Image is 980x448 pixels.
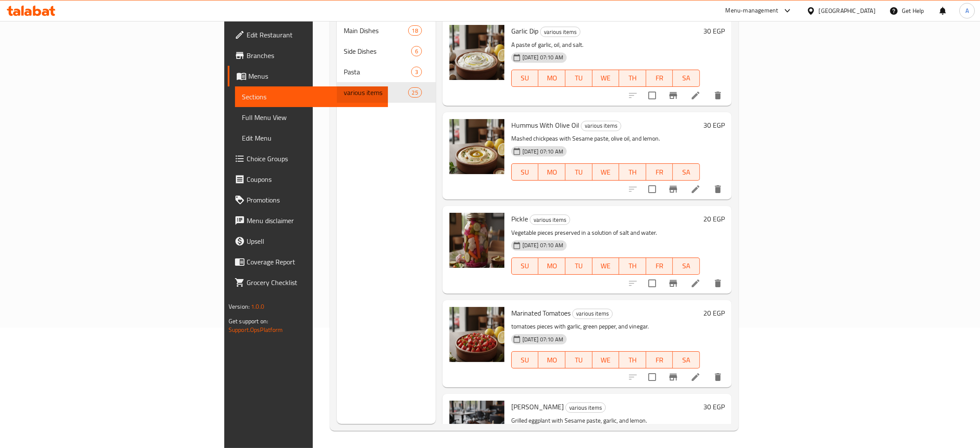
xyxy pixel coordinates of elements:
[623,260,643,272] span: TH
[572,309,613,319] div: various items
[596,166,616,178] span: WE
[619,163,646,181] button: TH
[247,30,381,40] span: Edit Restaurant
[449,25,504,80] img: Garlic Dip
[235,86,388,107] a: Sections
[663,85,684,106] button: Branch-specific-item
[592,351,620,368] button: WE
[566,403,605,413] span: various items
[412,47,421,55] span: 6
[542,354,562,366] span: MO
[569,354,589,366] span: TU
[229,324,283,335] a: Support.OpsPlatform
[337,61,436,82] div: Pasta3
[581,121,621,131] span: various items
[690,278,701,288] a: Edit menu item
[708,179,728,199] button: delete
[676,72,696,84] span: SA
[673,163,700,181] button: SA
[242,92,381,102] span: Sections
[703,401,725,413] h6: 30 EGP
[515,72,535,84] span: SU
[569,72,589,84] span: TU
[646,163,673,181] button: FR
[538,163,565,181] button: MO
[242,133,381,143] span: Edit Menu
[344,46,411,56] span: Side Dishes
[673,70,700,87] button: SA
[592,163,620,181] button: WE
[247,174,381,184] span: Coupons
[344,87,408,98] span: various items
[337,41,436,61] div: Side Dishes6
[643,274,661,292] span: Select to update
[235,128,388,148] a: Edit Menu
[337,20,436,41] div: Main Dishes18
[228,66,388,86] a: Menus
[247,236,381,246] span: Upsell
[515,166,535,178] span: SU
[708,273,728,294] button: delete
[228,45,388,66] a: Branches
[412,68,421,76] span: 3
[247,195,381,205] span: Promotions
[511,119,579,132] span: Hummus With Olive Oil
[573,309,612,319] span: various items
[650,72,670,84] span: FR
[411,67,422,77] div: items
[511,133,700,144] p: Mashed chickpeas with Sesame paste, olive oil, and lemon.
[408,25,422,36] div: items
[228,272,388,293] a: Grocery Checklist
[619,258,646,275] button: TH
[965,6,969,15] span: A
[449,119,504,174] img: Hummus With Olive Oil
[235,107,388,128] a: Full Menu View
[519,147,567,156] span: [DATE] 07:10 AM
[726,6,779,16] div: Menu-management
[247,153,381,164] span: Choice Groups
[592,258,620,275] button: WE
[542,166,562,178] span: MO
[623,354,643,366] span: TH
[247,277,381,288] span: Grocery Checklist
[511,40,700,50] p: A paste of garlic, oil, and salt.
[703,25,725,37] h6: 30 EGP
[703,307,725,319] h6: 20 EGP
[344,67,411,77] span: Pasta
[409,89,421,97] span: 25
[643,180,661,198] span: Select to update
[511,321,700,332] p: tomatoes pieces with garlic, green pepper, and vinegar.
[247,257,381,267] span: Coverage Report
[643,368,661,386] span: Select to update
[592,70,620,87] button: WE
[228,148,388,169] a: Choice Groups
[542,260,562,272] span: MO
[703,119,725,131] h6: 30 EGP
[511,212,528,225] span: Pickle
[228,231,388,252] a: Upsell
[650,166,670,178] span: FR
[515,260,535,272] span: SU
[344,25,408,36] span: Main Dishes
[581,121,621,131] div: various items
[511,227,700,238] p: Vegetable pieces preserved in a solution of salt and water.
[646,258,673,275] button: FR
[650,260,670,272] span: FR
[663,273,684,294] button: Branch-specific-item
[449,307,504,362] img: Marinated Tomatoes
[673,258,700,275] button: SA
[565,70,592,87] button: TU
[519,335,567,344] span: [DATE] 07:10 AM
[229,301,250,312] span: Version:
[819,6,876,15] div: [GEOGRAPHIC_DATA]
[650,354,670,366] span: FR
[228,25,388,45] a: Edit Restaurant
[646,351,673,368] button: FR
[247,50,381,61] span: Branches
[565,163,592,181] button: TU
[511,400,564,413] span: [PERSON_NAME]
[519,241,567,249] span: [DATE] 07:10 AM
